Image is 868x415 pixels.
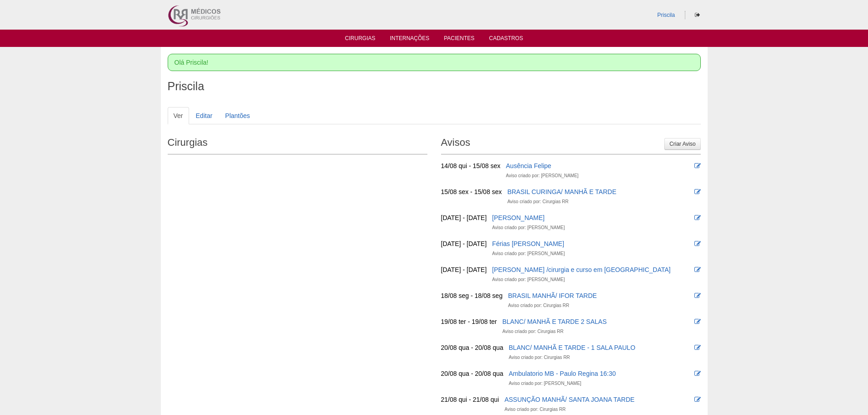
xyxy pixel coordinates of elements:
a: Ausência Felipe [506,162,551,169]
div: 20/08 qua - 20/08 qua [441,369,503,378]
a: BLANC/ MANHÃ E TARDE 2 SALAS [502,318,606,325]
a: Cirurgias [345,35,375,44]
div: Aviso criado por: Cirurgias RR [504,405,565,414]
i: Editar [694,241,701,247]
h1: Priscila [168,81,701,92]
div: Aviso criado por: [PERSON_NAME] [509,379,581,388]
div: Olá Priscila! [168,54,701,71]
a: Ver [168,107,189,124]
div: Aviso criado por: Cirurgias RR [508,301,569,310]
i: Editar [694,318,701,325]
a: BRASIL MANHÃ/ IFOR TARDE [508,292,597,299]
div: [DATE] - [DATE] [441,265,487,274]
div: 14/08 qui - 15/08 sex [441,161,501,170]
div: 18/08 seg - 18/08 seg [441,291,503,300]
i: Editar [694,163,701,169]
a: Plantões [219,107,256,124]
a: Criar Aviso [664,138,700,150]
a: Ambulatorio MB - Paulo Regina 16:30 [509,370,616,377]
div: 21/08 qui - 21/08 qui [441,395,499,404]
h2: Avisos [441,133,701,154]
i: Editar [694,292,701,299]
a: ASSUNÇÃO MANHÃ/ SANTA JOANA TARDE [504,396,635,403]
div: 20/08 qua - 20/08 qua [441,343,503,352]
a: Internações [390,35,430,44]
i: Editar [694,266,701,273]
div: Aviso criado por: Cirurgias RR [509,353,570,362]
div: Aviso criado por: [PERSON_NAME] [506,171,578,180]
i: Editar [694,215,701,221]
div: Aviso criado por: [PERSON_NAME] [492,223,565,232]
div: 19/08 ter - 19/08 ter [441,317,497,326]
i: Sair [695,12,700,18]
div: Aviso criado por: Cirurgias RR [507,197,568,206]
div: [DATE] - [DATE] [441,239,487,248]
a: Priscila [657,12,675,18]
a: [PERSON_NAME] /cirurgia e curso em [GEOGRAPHIC_DATA] [492,266,671,273]
div: 15/08 sex - 15/08 sex [441,187,502,196]
a: BRASIL CURINGA/ MANHÃ E TARDE [507,188,616,195]
a: BLANC/ MANHÃ E TARDE - 1 SALA PAULO [509,344,636,351]
div: [DATE] - [DATE] [441,213,487,222]
div: Aviso criado por: Cirurgias RR [502,327,563,336]
i: Editar [694,396,701,403]
a: Cadastros [489,35,523,44]
div: Aviso criado por: [PERSON_NAME] [492,249,565,258]
div: Aviso criado por: [PERSON_NAME] [492,275,565,284]
h2: Cirurgias [168,133,427,154]
i: Editar [694,344,701,351]
a: [PERSON_NAME] [492,214,544,221]
a: Férias [PERSON_NAME] [492,240,564,247]
i: Editar [694,370,701,377]
i: Editar [694,189,701,195]
a: Editar [190,107,219,124]
a: Pacientes [444,35,474,44]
